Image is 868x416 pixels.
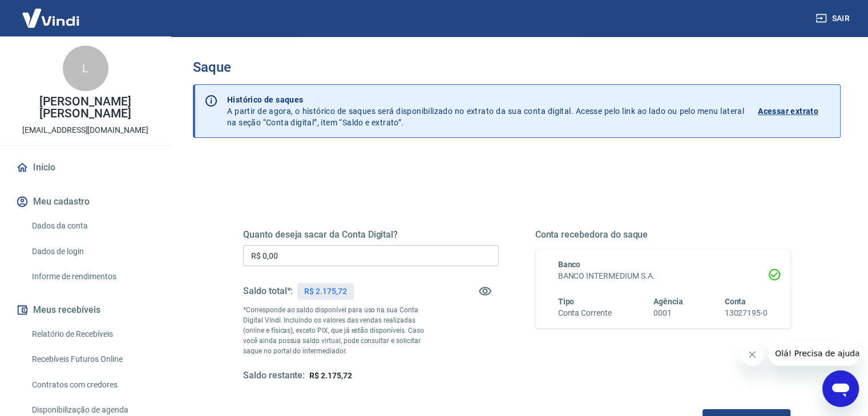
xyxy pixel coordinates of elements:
a: Dados de login [27,240,157,263]
iframe: Botão para abrir a janela de mensagens [822,370,859,407]
h3: Saque [193,59,841,75]
a: Relatório de Recebíveis [27,323,157,346]
p: [PERSON_NAME] [PERSON_NAME] [9,96,162,120]
a: Contratos com credores [27,373,157,397]
h5: Saldo restante: [243,370,305,382]
p: Acessar extrato [758,105,818,117]
div: L [63,46,108,91]
a: Informe de rendimentos [27,265,157,288]
button: Meu cadastro [14,189,157,214]
h6: 13027195-0 [724,307,768,319]
span: Agência [653,297,683,306]
p: R$ 2.175,72 [304,286,346,297]
a: Dados da conta [27,214,157,238]
img: Vindi [14,1,88,35]
iframe: Mensagem da empresa [768,341,859,366]
span: Banco [558,260,581,269]
a: Acessar extrato [758,94,831,128]
h6: 0001 [653,307,683,319]
p: *Corresponde ao saldo disponível para uso na sua Conta Digital Vindi. Incluindo os valores das ve... [243,305,435,356]
h5: Saldo total*: [243,286,293,297]
p: A partir de agora, o histórico de saques será disponibilizado no extrato da sua conta digital. Ac... [227,94,744,128]
a: Recebíveis Futuros Online [27,348,157,371]
p: [EMAIL_ADDRESS][DOMAIN_NAME] [22,124,148,136]
a: Início [14,155,157,180]
p: Histórico de saques [227,94,744,105]
button: Sair [813,8,854,29]
span: Olá! Precisa de ajuda? [7,8,96,17]
h5: Quanto deseja sacar da Conta Digital? [243,229,499,240]
span: R$ 2.175,72 [309,371,352,380]
h5: Conta recebedora do saque [535,229,791,240]
button: Meus recebíveis [14,297,157,323]
h6: BANCO INTERMEDIUM S.A. [558,270,768,282]
iframe: Fechar mensagem [741,343,764,366]
span: Conta [724,297,746,306]
span: Tipo [558,297,575,306]
h6: Conta Corrente [558,307,612,319]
